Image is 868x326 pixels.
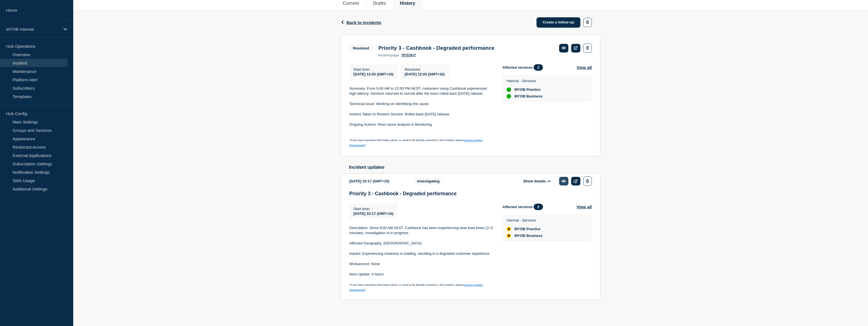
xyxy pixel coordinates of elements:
span: [DATE] 12:03 (GMT+10) [405,72,445,76]
button: Drafts [373,1,386,6]
div: up [507,94,511,99]
span: MYOB Business [514,234,542,238]
span: Resolved [349,45,373,51]
span: 2 [534,64,543,71]
p: Ongoing Actions: Root cause analysis & Monitoring [349,122,494,127]
span: incident [378,53,391,57]
div: up [507,87,511,92]
p: Affected Geography: [GEOGRAPHIC_DATA] [349,241,494,246]
span: [DATE] 12:03 (GMT+10) [354,72,393,76]
button: Show details [521,179,552,184]
div: affected [507,227,511,231]
p: Workaround: None [349,261,494,266]
button: View all [577,64,592,71]
span: "If you have important information about, or need to be directly involved in, this incident, please [349,283,464,286]
h3: Priority 3 - Cashbook - Degraded performance [349,191,592,197]
span: [DATE] 10:17 (GMT+10) [354,211,393,216]
span: MYOB Practice [514,87,540,92]
p: Summary: From 9:00 AM to 12:00 PM AEST, customers using Cashbook experienced high latency. Servic... [349,86,494,96]
span: 2 [534,204,543,210]
p: Next Update: 4 hours [349,272,494,277]
p: Impact: Experiencing slowness in loading, resulting in a degraded customer experience. [349,251,494,256]
p: Start time : [354,67,393,72]
p: Actions Taken to Restore Service: Rolled back [DATE] release. [349,112,494,117]
button: History [400,1,415,6]
p: Description: Since 9:00 AM AEST, Cashbook has been experiencing slow load times (2–5 minutes). In... [349,225,494,236]
span: Back to Incidents [347,20,381,25]
button: Current [343,1,359,6]
span: " [365,288,366,291]
a: 707578 [401,53,416,57]
span: " [365,144,366,147]
span: "If you have important information about, or need to be directly involved in, this incident, please [349,139,464,142]
span: MYOB Practice [514,227,540,231]
button: View all [577,204,592,210]
p: Start time : [354,207,393,211]
h3: Priority 3 - Cashbook - Degraded performance [378,45,495,51]
span: Affected services: [502,204,546,210]
a: Create a follow-up [537,17,580,28]
div: [DATE] 10:17 (GMT+10) [349,177,405,186]
p: MYOB Internal [6,27,60,32]
span: Investigating [414,178,443,184]
p: page [378,53,399,57]
div: affected [507,234,511,238]
p: Internal - Services [507,79,542,83]
p: Technical Issue: Working on identifying the cause. [349,101,494,106]
p: Internal - Services [507,218,542,222]
span: Affected services: [502,64,546,71]
p: Resolved : [405,67,445,72]
button: Back to Incidents [341,20,381,25]
span: MYOB Business [514,94,542,99]
h2: Incident updates [349,165,601,170]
